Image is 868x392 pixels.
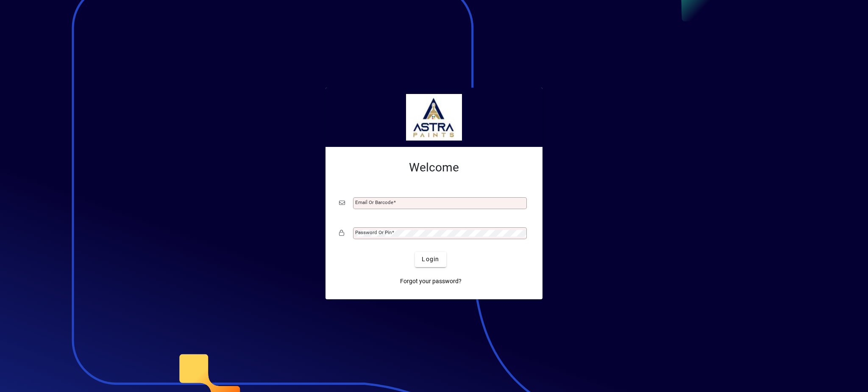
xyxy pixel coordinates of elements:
mat-label: Password or Pin [355,229,392,235]
span: Login [422,255,439,264]
button: Login [415,252,446,267]
h2: Welcome [339,160,529,175]
a: Forgot your password? [397,274,465,289]
mat-label: Email or Barcode [355,199,393,205]
span: Forgot your password? [400,277,462,286]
